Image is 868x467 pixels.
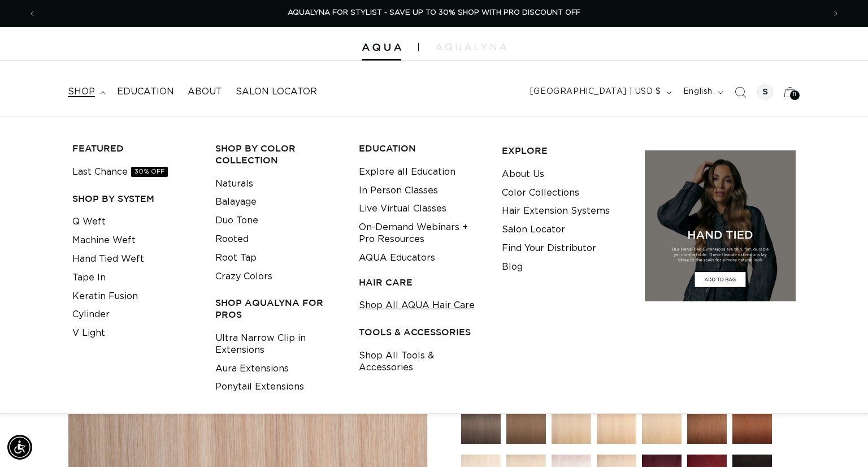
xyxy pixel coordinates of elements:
a: AQUA Educators [359,249,435,267]
a: Q Weft [72,213,106,231]
a: Color Collections [502,184,579,202]
span: AQUALYNA FOR STYLIST - SAVE UP TO 30% SHOP WITH PRO DISCOUNT OFF [288,9,580,16]
h3: EDUCATION [359,142,484,154]
img: 24 Light Golden Blonde - Tape In [642,404,682,444]
span: shop [68,86,95,98]
a: 8AB Ash Brown - Tape In [461,404,501,449]
iframe: Chat Widget [811,413,868,467]
a: V Light [72,324,105,343]
img: 33 Copper Red - Tape In [732,404,772,444]
a: 33 Copper Red - Tape In [732,404,772,449]
span: English [683,86,713,98]
a: Hair Extension Systems [502,202,610,220]
a: About [181,79,229,105]
a: Salon Locator [229,79,324,105]
img: 8 Golden Brown - Tape In [506,404,546,444]
a: Root Tap [215,249,257,267]
a: 8 Golden Brown - Tape In [506,404,546,449]
img: 8AB Ash Brown - Tape In [461,404,501,444]
img: 30 Brownish Red - Tape In [687,404,727,444]
h3: Shop by Color Collection [215,142,341,166]
h3: EXPLORE [502,145,627,157]
button: English [676,81,728,103]
a: Cylinder [72,305,110,324]
a: Keratin Fusion [72,287,138,306]
a: Aura Extensions [215,360,289,378]
a: Shop All AQUA Hair Care [359,296,475,315]
a: On-Demand Webinars + Pro Resources [359,218,484,249]
h3: Shop AquaLyna for Pros [215,297,341,321]
summary: Search [728,80,753,105]
span: Education [117,86,174,98]
a: Balayage [215,193,257,211]
a: Education [110,79,181,105]
a: Naturals [215,175,253,193]
span: 30% OFF [131,167,168,177]
a: Last Chance30% OFF [72,163,168,181]
img: 16 Blonde - Tape In [552,404,591,444]
a: 30 Brownish Red - Tape In [687,404,727,449]
a: Duo Tone [215,211,258,230]
a: 16 Blonde - Tape In [552,404,591,449]
a: Find Your Distributor [502,239,596,258]
h3: FEATURED [72,142,198,154]
h3: TOOLS & ACCESSORIES [359,326,484,338]
a: Live Virtual Classes [359,200,446,218]
a: Machine Weft [72,231,136,250]
a: About Us [502,165,544,184]
button: [GEOGRAPHIC_DATA] | USD $ [523,81,676,103]
span: [GEOGRAPHIC_DATA] | USD $ [530,86,661,98]
a: 22 Light Blonde - Tape In [597,404,636,449]
a: Tape In [72,269,106,287]
h3: HAIR CARE [359,276,484,288]
a: Rooted [215,230,249,249]
img: Aqua Hair Extensions [362,44,401,51]
div: Accessibility Menu [7,435,32,460]
a: Shop All Tools & Accessories [359,347,484,377]
img: aqualyna.com [436,44,506,50]
summary: shop [61,79,110,105]
span: Salon Locator [236,86,317,98]
button: Previous announcement [20,3,45,24]
button: Next announcement [823,3,848,24]
img: 22 Light Blonde - Tape In [597,404,636,444]
a: 24 Light Golden Blonde - Tape In [642,404,682,449]
a: Ponytail Extensions [215,378,304,396]
span: 11 [793,90,797,100]
a: Blog [502,258,523,276]
a: Explore all Education [359,163,455,181]
a: Crazy Colors [215,267,272,286]
h3: SHOP BY SYSTEM [72,193,198,205]
a: In Person Classes [359,181,438,200]
a: Hand Tied Weft [72,250,144,269]
a: Salon Locator [502,220,565,239]
span: About [188,86,222,98]
a: Ultra Narrow Clip in Extensions [215,329,341,360]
